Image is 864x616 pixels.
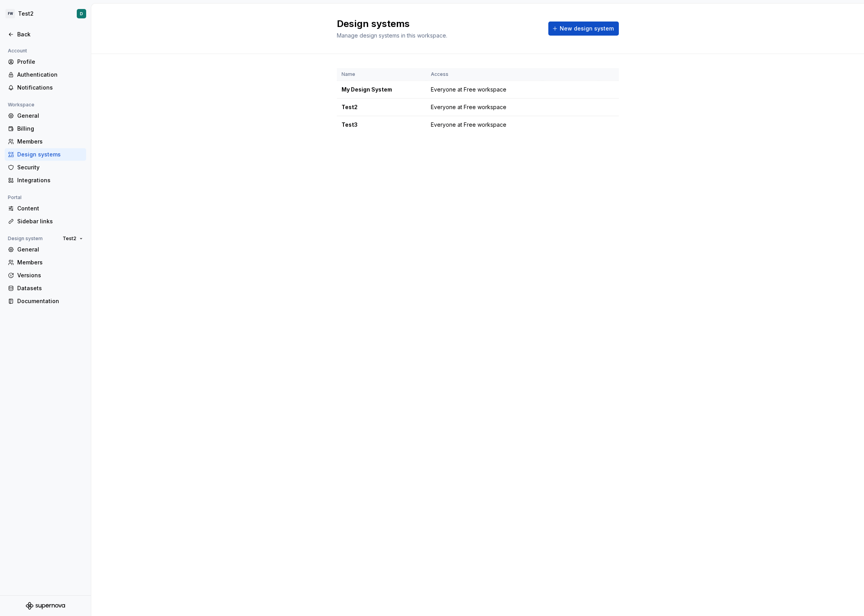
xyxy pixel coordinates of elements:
[5,174,86,187] a: Integrations
[5,256,86,269] a: Members
[337,68,426,81] th: Name
[5,243,86,256] a: General
[426,68,543,81] th: Access
[5,28,86,41] a: Back
[17,205,83,212] div: Content
[342,103,421,111] div: Test2
[63,235,76,242] span: Test2
[17,112,83,120] div: General
[548,22,619,36] button: New design system
[17,58,83,66] div: Profile
[5,9,15,18] div: FW
[5,81,86,94] a: Notifications
[5,46,30,56] div: Account
[2,5,89,22] button: FWTest2D
[17,151,83,158] div: Design systems
[5,202,86,215] a: Content
[17,259,83,266] div: Members
[17,125,83,133] div: Billing
[5,161,86,174] a: Security
[5,234,46,243] div: Design system
[5,100,38,110] div: Workspace
[5,68,86,81] a: Authentication
[5,110,86,122] a: General
[431,103,506,111] span: Everyone at Free workspace
[17,271,83,279] div: Versions
[337,18,539,30] h2: Design systems
[5,56,86,68] a: Profile
[17,176,83,184] div: Integrations
[17,84,83,92] div: Notifications
[560,25,614,32] span: New design system
[5,122,86,135] a: Billing
[17,138,83,145] div: Members
[5,269,86,282] a: Versions
[17,163,83,171] div: Security
[5,193,25,202] div: Portal
[342,121,421,129] div: Test3
[17,217,83,225] div: Sidebar links
[17,31,83,38] div: Back
[431,86,506,93] span: Everyone at Free workspace
[80,11,83,17] div: D
[5,148,86,161] a: Design systems
[26,602,65,610] svg: Supernova Logo
[17,297,83,305] div: Documentation
[17,284,83,292] div: Datasets
[18,10,34,18] div: Test2
[337,32,447,39] span: Manage design systems in this workspace.
[17,246,83,253] div: General
[5,282,86,295] a: Datasets
[5,215,86,228] a: Sidebar links
[5,295,86,307] a: Documentation
[342,86,421,93] div: My Design System
[5,135,86,148] a: Members
[431,121,506,129] span: Everyone at Free workspace
[17,71,83,79] div: Authentication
